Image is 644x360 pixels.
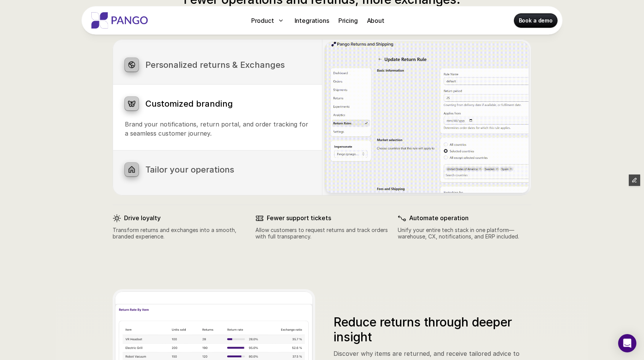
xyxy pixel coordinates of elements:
p: About [367,16,384,25]
h3: Personalized returns & Exchanges [145,60,310,70]
img: Latest uploads [325,42,529,193]
p: Unify your entire tech stack in one platform—warehouse, CX, notifications, and ERP included. [398,227,531,240]
p: Transform returns and exchanges into a smooth, branded experience. [113,227,246,240]
p: Allow customers to request returns and track orders with full transparency. [255,227,389,240]
p: Brand your notifications, return portal, and order tracking for a seamless customer journey. [125,120,310,138]
h3: Tailor your operations [145,165,310,174]
p: Increase customer loyalty with personalized policies across different markets. [125,72,310,90]
p: Book a demo [519,17,553,24]
a: Integrations [292,14,332,27]
p: Pricing [338,16,358,25]
a: About [364,14,387,27]
button: Edit Framer Content [629,174,640,186]
div: Open Intercom Messenger [618,334,636,352]
h3: Customized branding [145,99,310,109]
p: Build your perfect returns process in under a minute, exactly as you want. [125,176,310,195]
p: Automate operation [409,214,531,222]
p: Product [251,16,274,25]
a: Pricing [335,14,361,27]
a: Book a demo [514,14,557,27]
h3: Reduce returns through deeper insight [333,315,531,344]
p: Fewer support tickets [267,214,389,222]
p: Integrations [295,16,329,25]
p: Drive loyalty [124,214,246,222]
